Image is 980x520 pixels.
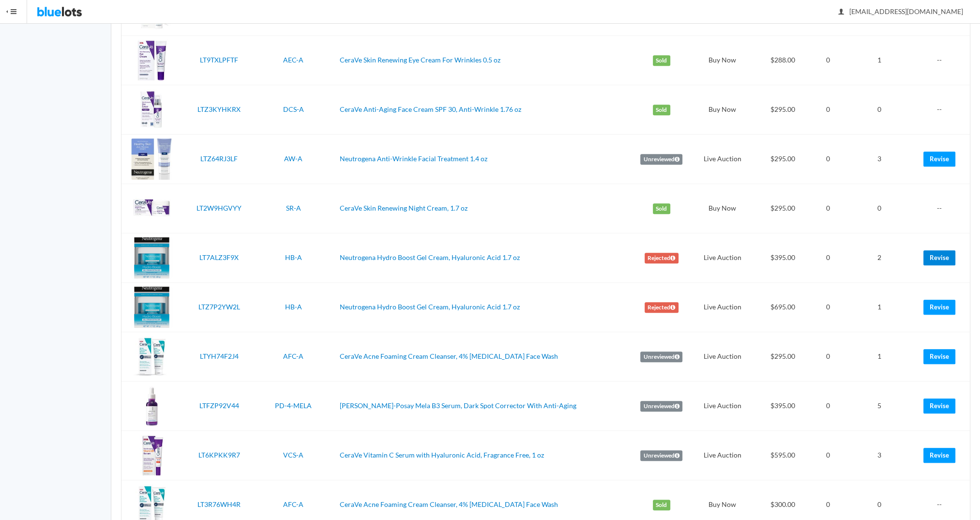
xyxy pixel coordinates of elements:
[754,332,813,382] td: $295.00
[692,382,754,431] td: Live Auction
[692,36,754,85] td: Buy Now
[692,283,754,332] td: Live Auction
[812,184,844,233] td: 0
[653,105,670,115] label: Sold
[275,401,312,410] a: PD-4-MELA
[754,382,813,431] td: $395.00
[653,55,670,66] label: Sold
[844,233,915,283] td: 2
[812,36,844,85] td: 0
[923,349,955,364] a: Revise
[283,352,303,360] a: AFC-A
[196,204,241,212] a: LT2W9HGVYY
[692,184,754,233] td: Buy Now
[198,451,240,459] a: LT6KPKK9R7
[923,448,955,463] a: Revise
[915,36,970,85] td: --
[200,352,239,360] a: LTYH74F2J4
[844,85,915,135] td: 0
[812,332,844,382] td: 0
[339,56,500,64] a: CeraVe Skin Renewing Eye Cream For Wrinkles 0.5 oz
[812,431,844,480] td: 0
[812,283,844,332] td: 0
[339,154,487,163] a: Neutrogena Anti-Wrinkle Facial Treatment 1.4 oz
[754,184,813,233] td: $295.00
[645,302,678,313] label: Rejected
[692,431,754,480] td: Live Auction
[653,203,670,214] label: Sold
[754,85,813,135] td: $295.00
[836,8,846,17] ion-icon: person
[339,204,467,212] a: CeraVe Skin Renewing Night Cream, 1.7 oz
[199,401,239,410] a: LTFZP92V44
[692,332,754,382] td: Live Auction
[339,500,558,508] a: CeraVe Acne Foaming Cream Cleanser, 4% [MEDICAL_DATA] Face Wash
[844,36,915,85] td: 1
[339,105,521,113] a: CeraVe Anti-Aging Face Cream SPF 30, Anti-Wrinkle 1.76 oz
[283,451,303,459] a: VCS-A
[812,135,844,184] td: 0
[198,303,240,311] a: LTZ7P2YW2L
[339,451,543,459] a: CeraVe Vitamin C Serum with Hyaluronic Acid, Fragrance Free, 1 oz
[640,352,682,362] label: Unreviewed
[640,401,682,412] label: Unreviewed
[199,253,239,261] a: LT7ALZ3F9X
[339,303,519,311] a: Neutrogena Hydro Boost Gel Cream, Hyaluronic Acid 1.7 oz
[754,36,813,85] td: $288.00
[844,184,915,233] td: 0
[286,204,301,212] a: SR-A
[283,105,304,113] a: DCS-A
[640,450,682,461] label: Unreviewed
[645,253,678,263] label: Rejected
[812,233,844,283] td: 0
[339,401,576,410] a: [PERSON_NAME]-Posay Mela B3 Serum, Dark Spot Corrector With Anti-Aging
[692,85,754,135] td: Buy Now
[915,85,970,135] td: --
[200,56,238,64] a: LT9TXLPFTF
[754,431,813,480] td: $595.00
[844,332,915,382] td: 1
[285,303,302,311] a: HB-A
[285,253,302,261] a: HB-A
[812,382,844,431] td: 0
[653,500,670,510] label: Sold
[923,250,955,265] a: Revise
[283,56,303,64] a: AEC-A
[923,152,955,167] a: Revise
[692,135,754,184] td: Live Auction
[339,253,519,261] a: Neutrogena Hydro Boost Gel Cream, Hyaluronic Acid 1.7 oz
[284,154,302,163] a: AW-A
[923,300,955,315] a: Revise
[197,500,241,508] a: LT3R76WH4R
[844,135,915,184] td: 3
[197,105,241,113] a: LTZ3KYHKRX
[692,233,754,283] td: Live Auction
[844,431,915,480] td: 3
[339,352,558,360] a: CeraVe Acne Foaming Cream Cleanser, 4% [MEDICAL_DATA] Face Wash
[923,398,955,413] a: Revise
[812,85,844,135] td: 0
[200,154,238,163] a: LTZ64RJ3LF
[754,233,813,283] td: $395.00
[844,283,915,332] td: 1
[844,382,915,431] td: 5
[915,184,970,233] td: --
[283,500,303,508] a: AFC-A
[839,7,963,15] span: [EMAIL_ADDRESS][DOMAIN_NAME]
[754,135,813,184] td: $295.00
[754,283,813,332] td: $695.00
[640,154,682,165] label: Unreviewed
